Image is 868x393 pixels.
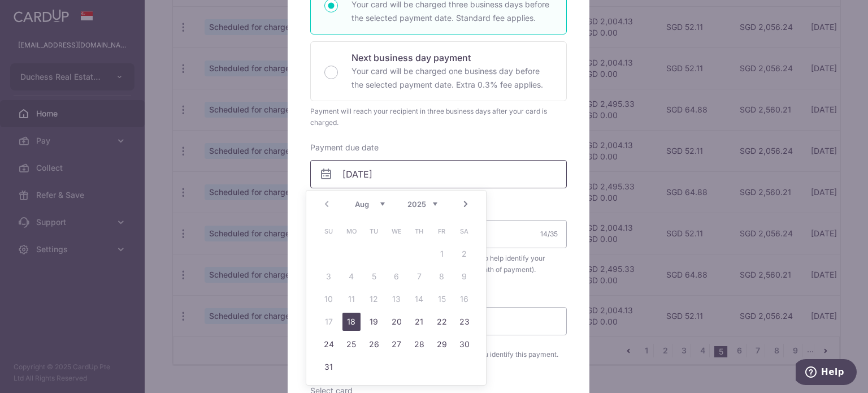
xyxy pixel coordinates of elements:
[365,222,383,240] span: Tuesday
[455,335,474,353] a: 30
[433,222,451,240] span: Friday
[310,106,567,128] div: Payment will reach your recipient in three business days after your card is charged.
[540,228,558,240] div: 14/35
[342,335,361,353] a: 25
[410,313,428,331] a: 21
[796,359,857,387] iframe: Opens a widget where you can find more information
[320,358,338,376] a: 31
[455,313,474,331] a: 23
[351,64,553,92] p: Your card will be charged one business day before the selected payment date. Extra 0.3% fee applies.
[459,197,472,211] a: Next
[388,335,406,353] a: 27
[410,222,428,240] span: Thursday
[433,335,451,353] a: 29
[320,222,338,240] span: Sunday
[410,335,428,353] a: 28
[310,142,379,153] label: Payment due date
[365,335,383,353] a: 26
[365,313,383,331] a: 19
[388,313,406,331] a: 20
[351,51,553,64] p: Next business day payment
[342,313,361,331] a: 18
[320,335,338,353] a: 24
[455,222,474,240] span: Saturday
[310,160,567,188] input: DD / MM / YYYY
[433,313,451,331] a: 22
[342,222,361,240] span: Monday
[388,222,406,240] span: Wednesday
